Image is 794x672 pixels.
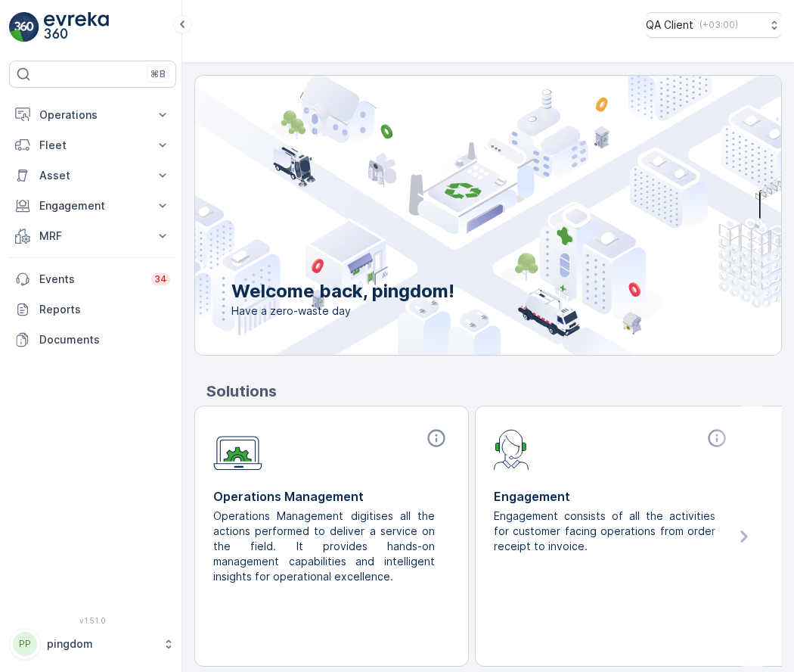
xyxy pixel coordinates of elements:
button: MRF [9,221,176,251]
button: Engagement [9,191,176,221]
p: ( +03:00 ) [699,19,738,31]
img: logo_light-DOdMpM7g.png [44,12,109,42]
div: PP [13,632,37,656]
p: Asset [39,168,146,183]
p: Welcome back, pingdom! [231,279,454,303]
p: Fleet [39,138,146,153]
p: Operations Management digitises all the actions performed to deliver a service on the field. It p... [213,509,438,584]
img: city illustration [127,76,781,355]
p: QA Client [646,17,693,33]
a: Reports [9,294,176,325]
p: ⌘B [150,68,166,80]
p: pingdom [47,636,155,652]
button: PPpingdom [9,628,176,660]
p: 34 [154,273,167,285]
img: module-icon [213,428,262,471]
span: Have a zero-waste day [231,303,454,319]
p: Documents [39,332,170,347]
button: Asset [9,160,176,191]
p: Operations [39,107,146,123]
p: Engagement [39,198,146,213]
p: Solutions [206,380,782,403]
p: Reports [39,302,170,317]
img: module-icon [494,428,529,470]
a: Events34 [9,264,176,294]
p: Events [39,272,142,287]
p: Operations Management [213,487,450,506]
p: MRF [39,229,146,244]
p: Engagement [494,487,730,506]
button: Fleet [9,130,176,160]
a: Documents [9,325,176,355]
img: logo [9,12,39,42]
button: Operations [9,100,176,130]
span: v 1.51.0 [9,616,176,625]
p: Engagement consists of all the activities for customer facing operations from order receipt to in... [494,509,718,554]
button: QA Client(+03:00) [646,12,782,38]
